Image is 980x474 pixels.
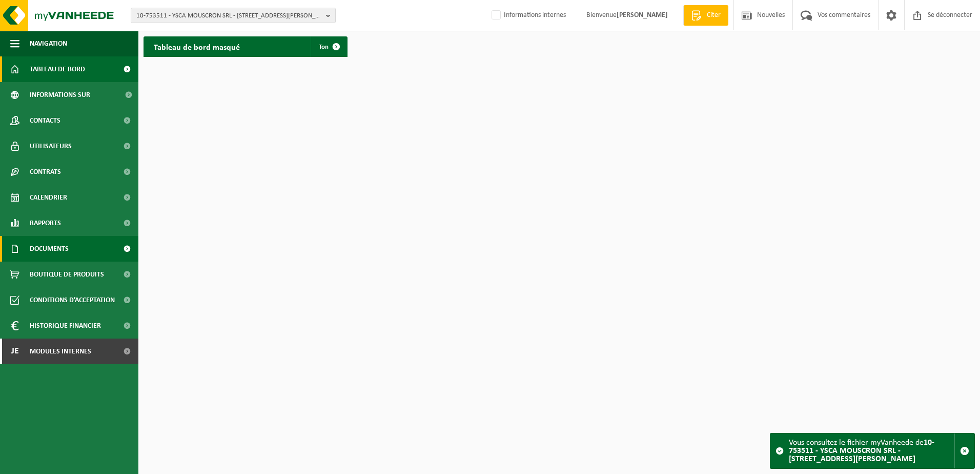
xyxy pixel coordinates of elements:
span: Calendrier [30,185,67,210]
span: Je [10,339,19,364]
span: Rapports [30,210,61,236]
a: Ton [311,36,346,57]
h2: Tableau de bord masqué [144,36,250,56]
span: Navigation [30,31,67,56]
strong: 10-753511 - YSCA MOUSCRON SRL - [STREET_ADDRESS][PERSON_NAME] [789,439,934,463]
span: Informations sur l’entreprise [30,82,118,108]
span: Historique financier [30,313,101,339]
span: 10-753511 - YSCA MOUSCRON SRL - [STREET_ADDRESS][PERSON_NAME] [136,8,322,24]
font: Bienvenue [586,11,668,19]
button: 10-753511 - YSCA MOUSCRON SRL - [STREET_ADDRESS][PERSON_NAME] [131,8,336,23]
span: Contacts [30,108,60,133]
strong: [PERSON_NAME] [617,11,668,19]
span: Conditions d’acceptation [30,287,115,313]
span: Contrats [30,159,61,185]
span: Modules internes [30,339,91,364]
div: Vous consultez le fichier myVanheede de [789,433,954,468]
span: Ton [319,44,329,50]
a: Citer [683,5,728,26]
span: Citer [704,10,723,21]
label: Informations internes [489,8,566,23]
span: Boutique de produits [30,262,104,287]
span: Documents [30,236,69,262]
span: Tableau de bord [30,56,85,82]
span: Utilisateurs [30,133,72,159]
